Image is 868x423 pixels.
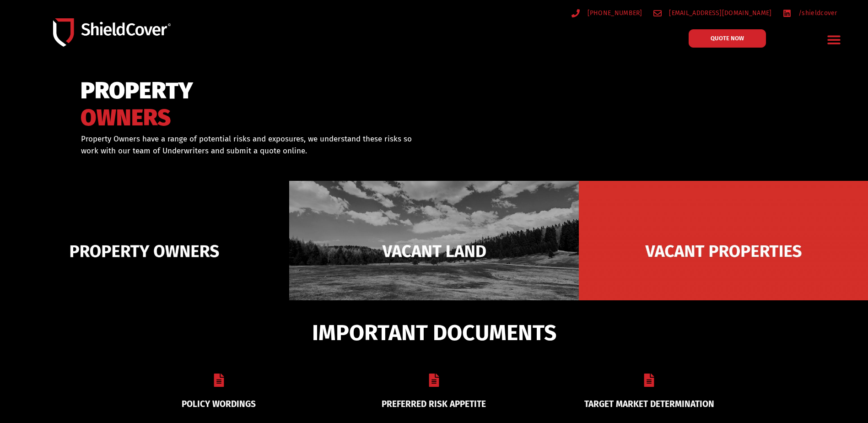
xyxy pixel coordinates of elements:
a: PREFERRED RISK APPETITE [382,399,486,409]
div: Menu Toggle [823,29,845,50]
span: [EMAIL_ADDRESS][DOMAIN_NAME] [667,7,771,19]
span: PROPERTY [81,81,193,100]
a: /shieldcover [783,7,837,19]
a: [PHONE_NUMBER] [571,7,642,19]
span: IMPORTANT DOCUMENTS [312,324,556,342]
span: /shieldcover [796,7,837,19]
a: QUOTE NOW [689,29,766,48]
img: Shield-Cover-Underwriting-Australia-logo-full [53,18,171,47]
a: POLICY WORDINGS [182,399,256,409]
p: Property Owners have a range of potential risks and exposures, we understand these risks so work ... [81,133,422,157]
span: QUOTE NOW [711,35,744,41]
a: [EMAIL_ADDRESS][DOMAIN_NAME] [653,7,772,19]
a: TARGET MARKET DETERMINATION [584,399,714,409]
span: [PHONE_NUMBER] [585,7,642,19]
img: Vacant Land liability cover [289,181,578,321]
